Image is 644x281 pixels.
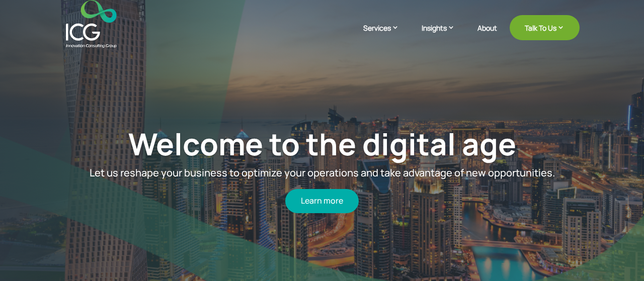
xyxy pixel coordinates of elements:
a: Learn more [285,189,359,213]
a: About [477,24,497,48]
a: Insights [422,23,465,48]
a: Welcome to the digital age [128,123,516,164]
span: Let us reshape your business to optimize your operations and take advantage of new opportunities. [90,166,555,179]
a: Services [363,23,409,48]
iframe: Chat Widget [594,233,644,281]
a: Talk To Us [510,15,580,40]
